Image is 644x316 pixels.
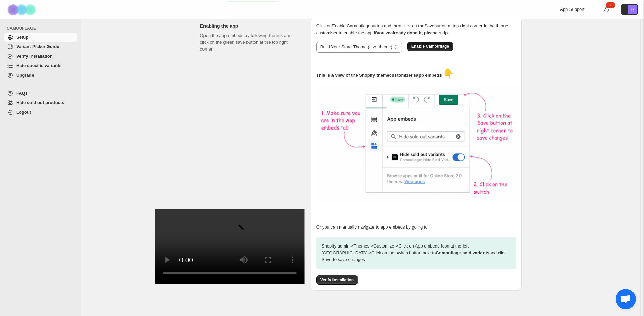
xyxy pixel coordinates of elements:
div: Open the app embeds by following the link and click on the green save button at the top right corner [200,32,300,274]
b: If you've already done it, please skip [374,30,448,35]
a: 2 [603,6,610,13]
p: Click on Enable Camouflage button and then click on the Save button at top-right corner in the th... [316,23,516,36]
span: Hide specific variants [16,63,62,68]
span: Verify Installation [16,54,53,59]
img: camouflage-enable [316,84,519,203]
span: Avatar with initials 0 [628,5,637,14]
button: Avatar with initials 0 [621,4,638,15]
u: This is a view of the Shopify theme customizer's app embeds [316,73,442,78]
span: Verify Installation [320,277,354,283]
strong: Camouflage sold variants [436,250,489,255]
span: CAMOUFLAGE [7,26,78,31]
span: Hide sold out products [16,100,64,105]
img: Camouflage [5,0,39,19]
a: Logout [4,107,77,117]
p: Or you can manually navigate to app embeds by going to [316,224,516,231]
video: Enable Camouflage in theme app embeds [155,209,305,284]
span: Upgrade [16,73,34,78]
h2: Enabling the app [200,23,300,29]
span: Enable Camouflage [411,44,449,49]
a: Verify Installation [4,52,77,61]
a: Hide specific variants [4,61,77,71]
a: Hide sold out products [4,98,77,107]
span: Setup [16,35,28,40]
a: Setup [4,33,77,42]
a: Upgrade [4,71,77,80]
span: FAQs [16,91,28,96]
a: Open chat [616,289,636,309]
a: Variant Picker Guide [4,42,77,52]
a: Enable Camouflage [407,44,453,49]
div: 2 [606,2,615,8]
p: Shopify admin -> Themes -> Customize -> Click on App embeds Icon at the left [GEOGRAPHIC_DATA] ->... [316,237,516,269]
a: Verify Installation [316,277,358,282]
span: Variant Picker Guide [16,44,59,49]
a: FAQs [4,88,77,98]
text: 0 [631,7,634,12]
button: Enable Camouflage [407,42,453,51]
span: 👇 [443,68,454,79]
button: Verify Installation [316,275,358,285]
span: Logout [16,110,31,115]
span: App Support [560,7,584,12]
